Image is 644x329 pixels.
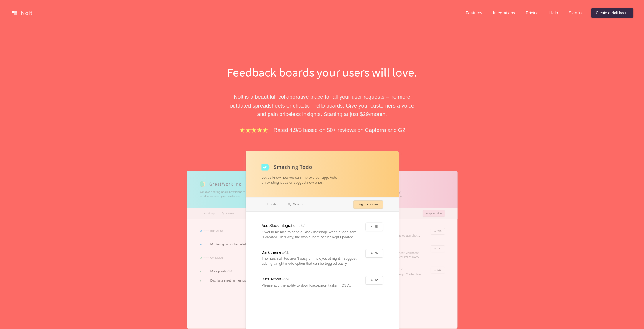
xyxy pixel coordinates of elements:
img: stars.b067e34983.png [239,127,269,133]
a: Sign in [564,8,586,18]
a: Features [461,8,487,18]
h1: Feedback boards your users will love. [220,64,424,81]
a: Integrations [488,8,520,18]
p: Rated 4.9/5 based on 50+ reviews on Capterra and G2 [274,126,405,134]
a: Help [545,8,563,18]
a: Create a Nolt board [591,8,633,18]
p: Nolt is a beautiful, collaborative place for all your user requests – no more outdated spreadshee... [220,92,424,118]
a: Pricing [521,8,543,18]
